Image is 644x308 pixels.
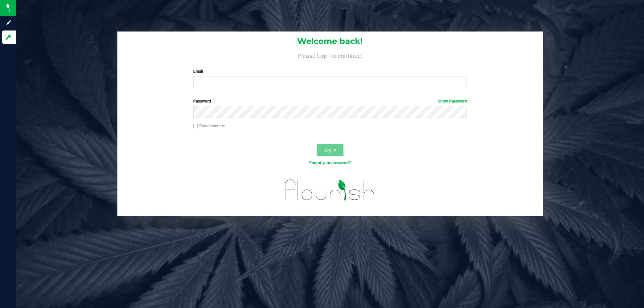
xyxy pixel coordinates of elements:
[317,144,343,156] button: Log In
[193,124,198,129] input: Remember me
[117,51,543,59] h4: Please login to continue.
[193,68,467,74] label: Email
[277,173,383,207] img: flourish_logo.svg
[117,37,543,46] h1: Welcome back!
[5,19,12,26] inline-svg: Sign up
[438,99,467,104] a: Show Password
[193,123,225,129] label: Remember me
[323,147,336,152] span: Log In
[5,34,12,41] inline-svg: Log in
[193,99,211,104] span: Password
[309,161,351,165] a: Forgot your password?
